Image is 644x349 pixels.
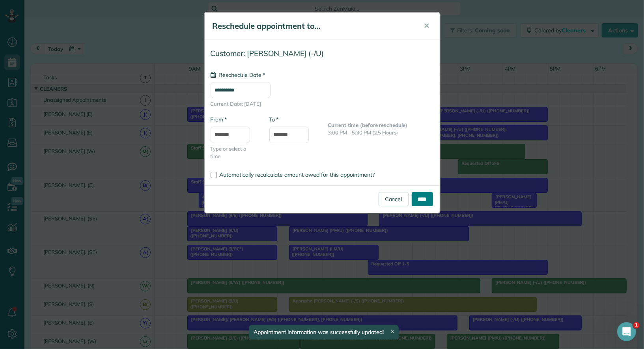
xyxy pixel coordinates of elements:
[617,322,636,341] iframe: Intercom live chat
[328,129,434,136] p: 3:00 PM - 5:30 PM (2.5 Hours)
[211,100,434,108] span: Current Date: [DATE]
[424,21,430,30] span: ✕
[211,145,258,160] span: Type or select a time
[211,49,434,58] h4: Customer: [PERSON_NAME] (-/U)
[213,21,413,32] h5: Reschedule appointment to...
[220,171,375,178] span: Automatically recalculate amount owed for this appointment?
[269,116,278,123] label: To
[211,71,265,79] label: Reschedule Date
[211,116,227,123] label: From
[633,322,640,328] span: 1
[379,192,409,206] a: Cancel
[249,325,399,340] div: Appointment information was successfully updated!
[328,122,408,128] b: Current time (before reschedule)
